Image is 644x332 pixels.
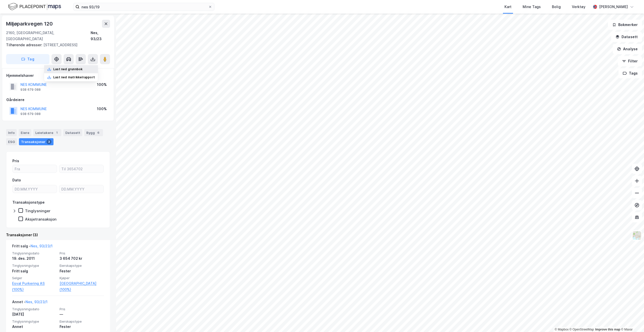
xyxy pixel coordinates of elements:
[6,129,17,136] div: Info
[31,244,52,248] a: Nes, 93/23/1
[595,328,620,331] a: Improve this map
[8,2,61,11] img: logo.f888ab2527a4732fd821a326f86c7f29.svg
[618,56,642,66] button: Filter
[59,165,103,173] input: Til 3654702
[60,255,104,262] div: 3 654 702 kr
[53,67,83,71] div: Last ned grunnbok
[20,88,41,92] div: 938 679 088
[6,73,110,79] div: Hjemmelshaver
[60,307,104,311] span: Pris
[91,30,110,42] div: Nes, 93/23
[60,264,104,268] span: Eierskapstype
[97,82,107,88] div: 100%
[54,130,59,135] div: 1
[20,112,41,116] div: 938 679 088
[6,54,49,64] button: Tag
[611,32,642,42] button: Datasett
[6,138,17,145] div: ESG
[84,129,103,136] div: Bygg
[53,75,95,79] div: Last ned matrikkelrapport
[12,158,19,164] div: Pris
[33,129,61,136] div: Leietakere
[25,208,50,213] div: Tinglysninger
[60,319,104,324] span: Eierskapstype
[13,165,57,173] input: Fra
[12,299,47,307] div: Annet -
[96,130,101,135] div: 6
[60,251,104,255] span: Pris
[19,138,53,145] div: Transaksjoner
[25,217,57,222] div: Aksjetransaksjon
[619,68,642,78] button: Tags
[12,280,57,293] a: Esval Purkering AS (100%)
[6,232,110,238] div: Transaksjoner (3)
[572,4,585,10] div: Verktøy
[6,30,91,42] div: 2160, [GEOGRAPHIC_DATA], [GEOGRAPHIC_DATA]
[619,308,644,332] iframe: Chat Widget
[6,20,53,28] div: Miljøparkvegen 120
[60,324,104,330] div: Fester
[12,276,57,280] span: Selger
[613,44,642,54] button: Analyse
[12,311,57,317] div: [DATE]
[19,129,31,136] div: Eiere
[12,324,57,330] div: Annet
[6,42,106,48] div: [STREET_ADDRESS]
[79,3,208,11] input: Søk på adresse, matrikkel, gårdeiere, leietakere eller personer
[12,199,45,205] div: Transaksjonstype
[12,264,57,268] span: Tinglysningstype
[599,4,628,10] div: [PERSON_NAME]
[25,300,47,304] a: Nes, 93/23/1
[555,328,569,331] a: Mapbox
[6,43,43,47] span: Tilhørende adresser:
[12,319,57,324] span: Tinglysningstype
[13,185,57,193] input: DD.MM.YYYY
[97,106,107,112] div: 100%
[523,4,541,10] div: Mine Tags
[552,4,561,10] div: Bolig
[59,185,103,193] input: DD.MM.YYYY
[60,280,104,293] a: [GEOGRAPHIC_DATA] (100%)
[12,243,52,251] div: Fritt salg -
[63,129,82,136] div: Datasett
[12,177,21,183] div: Dato
[60,268,104,274] div: Fester
[6,97,110,103] div: Gårdeiere
[60,276,104,280] span: Kjøper
[570,328,594,331] a: OpenStreetMap
[12,268,57,274] div: Fritt salg
[46,139,51,144] div: 3
[12,307,57,311] span: Tinglysningsdato
[632,231,642,240] img: Z
[619,308,644,332] div: Kontrollprogram for chat
[12,251,57,255] span: Tinglysningsdato
[60,311,104,317] div: —
[608,20,642,30] button: Bokmerker
[12,255,57,262] div: 19. des. 2011
[504,4,512,10] div: Kart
